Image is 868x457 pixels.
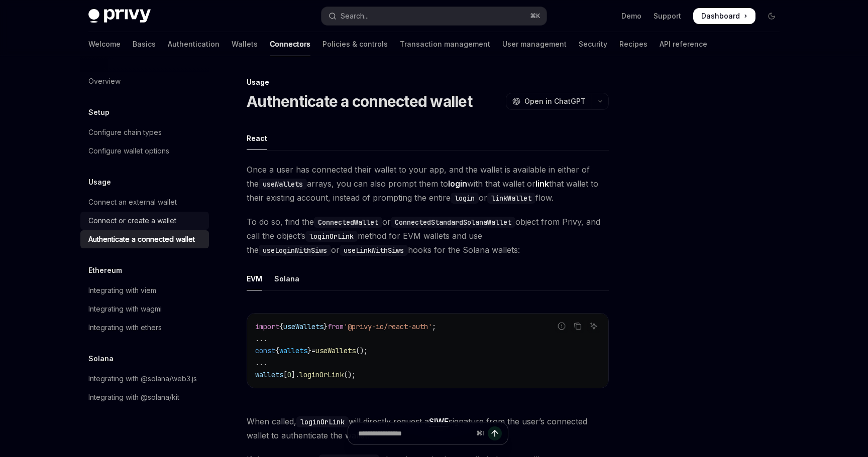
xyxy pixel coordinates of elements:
a: Security [579,32,607,56]
a: SIWE [429,416,449,427]
span: useWallets [283,322,323,331]
a: Transaction management [400,32,490,56]
a: Integrating with viem [80,281,209,299]
span: const [255,346,275,355]
span: } [307,346,311,355]
span: = [311,346,315,355]
a: Wallets [232,32,258,56]
a: Integrating with wagmi [80,300,209,318]
span: (); [344,370,356,379]
code: useWallets [259,179,307,190]
span: ; [432,322,436,331]
span: wallets [255,370,283,379]
a: User management [502,32,567,56]
div: Overview [88,75,121,87]
span: Once a user has connected their wallet to your app, and the wallet is available in either of the ... [247,163,609,205]
span: '@privy-io/react-auth' [344,322,432,331]
h5: Solana [88,353,114,365]
a: Overview [80,72,209,90]
button: Ask AI [587,320,600,333]
span: ... [255,334,267,343]
button: Send message [488,426,502,440]
button: Report incorrect code [555,320,568,333]
div: Integrating with wagmi [88,303,162,315]
span: { [275,346,279,355]
a: Connect or create a wallet [80,212,209,230]
a: Dashboard [693,8,755,24]
a: Demo [621,11,641,21]
a: Configure wallet options [80,142,209,160]
h5: Ethereum [88,264,122,276]
img: dark logo [88,9,151,23]
h1: Authenticate a connected wallet [247,92,472,110]
a: Authenticate a connected wallet [80,230,209,248]
a: Welcome [88,32,121,56]
div: EVM [247,267,262,290]
a: Policies & controls [322,32,388,56]
a: Basics [133,32,156,56]
div: Configure chain types [88,126,162,138]
strong: login [448,179,467,189]
h5: Usage [88,176,111,188]
span: [ [283,370,287,379]
button: Copy the contents from the code block [571,320,584,333]
button: Toggle dark mode [764,8,780,24]
span: 0 [287,370,291,379]
span: Dashboard [701,11,740,21]
div: Configure wallet options [88,145,169,157]
div: React [247,126,267,150]
div: Authenticate a connected wallet [88,233,195,245]
div: Solana [274,267,299,290]
a: Support [654,11,681,21]
span: } [323,322,328,331]
div: Integrating with ethers [88,322,162,334]
code: linkWallet [487,193,535,204]
span: ... [255,358,267,367]
code: useLoginWithSiws [259,245,331,256]
a: Connectors [270,32,310,56]
div: Search... [341,10,369,22]
div: Usage [247,77,609,87]
span: ⌘ K [530,12,540,20]
span: wallets [279,346,307,355]
span: loginOrLink [299,370,344,379]
button: Open search [321,7,547,25]
span: import [255,322,279,331]
button: Open in ChatGPT [506,93,592,110]
div: Integrating with @solana/kit [88,391,179,403]
span: from [328,322,344,331]
code: loginOrLink [305,231,358,242]
strong: link [535,179,549,189]
code: login [451,193,479,204]
a: Connect an external wallet [80,193,209,211]
span: When called, will directly request a signature from the user’s connected wallet to authenticate t... [247,414,609,442]
a: Integrating with ethers [80,319,209,337]
h5: Setup [88,106,110,118]
a: API reference [660,32,707,56]
span: { [279,322,283,331]
div: Integrating with @solana/web3.js [88,373,197,385]
span: Open in ChatGPT [524,96,586,106]
code: useLinkWithSiws [340,245,408,256]
a: Integrating with @solana/kit [80,388,209,406]
a: Integrating with @solana/web3.js [80,370,209,388]
div: Connect an external wallet [88,196,177,208]
a: Authentication [168,32,220,56]
div: Connect or create a wallet [88,215,176,227]
code: ConnectedWallet [314,217,382,228]
code: loginOrLink [296,416,349,427]
code: ConnectedStandardSolanaWallet [391,217,515,228]
div: Integrating with viem [88,284,156,296]
span: useWallets [315,346,356,355]
span: To do so, find the or object from Privy, and call the object’s method for EVM wallets and use the... [247,215,609,257]
span: (); [356,346,368,355]
span: ]. [291,370,299,379]
a: Recipes [619,32,647,56]
a: Configure chain types [80,123,209,141]
input: Ask a question... [358,422,472,444]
